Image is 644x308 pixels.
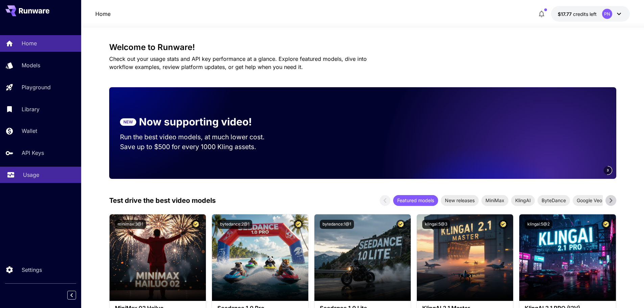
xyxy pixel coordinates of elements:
button: bytedance:1@1 [320,220,354,229]
span: Featured models [393,197,438,204]
button: Certified Model – Vetted for best performance and includes a commercial license. [396,220,405,229]
div: Collapse sidebar [72,289,81,301]
img: alt [110,214,206,301]
div: MiniMax [481,195,508,206]
p: Usage [23,171,39,179]
img: alt [417,214,513,301]
a: Home [95,10,111,18]
div: Google Veo [573,195,606,206]
span: Google Veo [573,197,606,204]
img: alt [519,214,616,301]
p: Test drive the best video models [109,195,216,206]
button: minimax:3@1 [115,220,146,229]
p: Now supporting video! [139,114,252,129]
span: $17.77 [558,11,573,17]
button: $17.77119PN [551,6,630,22]
p: Run the best video models, at much lower cost. [120,132,278,142]
div: ByteDance [538,195,570,206]
p: Library [22,105,40,113]
span: 3 [607,168,609,173]
nav: breadcrumb [95,10,111,18]
span: Check out your usage stats and API key performance at a glance. Explore featured models, dive int... [109,55,367,70]
p: API Keys [22,149,44,157]
p: Home [22,39,37,47]
button: klingai:5@2 [525,220,552,229]
p: Playground [22,83,51,91]
span: ByteDance [538,197,570,204]
img: alt [212,214,308,301]
h3: Welcome to Runware! [109,43,616,52]
button: Collapse sidebar [67,291,76,300]
span: New releases [441,197,479,204]
button: Certified Model – Vetted for best performance and includes a commercial license. [601,220,611,229]
p: Settings [22,266,42,274]
button: bytedance:2@1 [217,220,252,229]
div: $17.77119 [558,10,597,18]
p: NEW [123,119,133,125]
button: Certified Model – Vetted for best performance and includes a commercial license. [294,220,303,229]
button: Certified Model – Vetted for best performance and includes a commercial license. [499,220,508,229]
div: New releases [441,195,479,206]
div: KlingAI [511,195,535,206]
span: MiniMax [481,197,508,204]
p: Wallet [22,127,37,135]
span: KlingAI [511,197,535,204]
p: Models [22,61,40,69]
div: Featured models [393,195,438,206]
button: Certified Model – Vetted for best performance and includes a commercial license. [191,220,200,229]
img: alt [314,214,411,301]
button: klingai:5@3 [422,220,450,229]
div: PN [602,9,612,19]
span: credits left [573,11,597,17]
p: Save up to $500 for every 1000 Kling assets. [120,142,278,152]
